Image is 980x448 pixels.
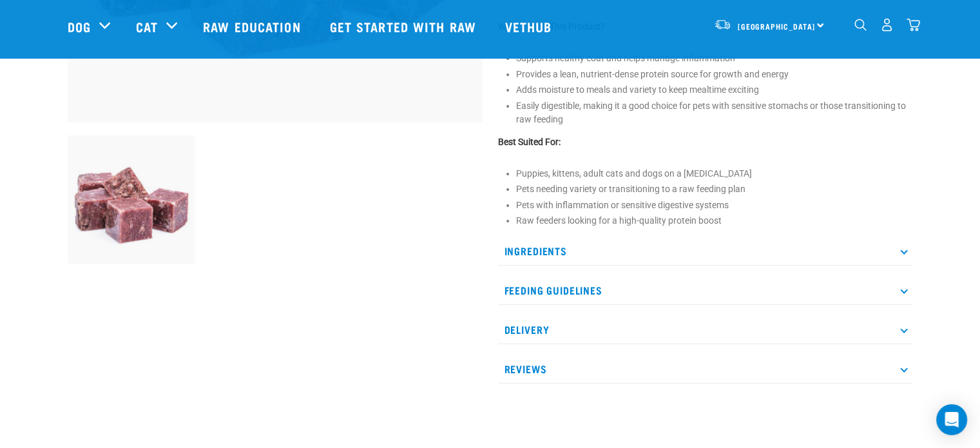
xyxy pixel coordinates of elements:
[317,1,492,52] a: Get started with Raw
[498,315,913,344] p: Delivery
[516,99,913,126] li: Easily digestible, making it a good choice for pets with sensitive stomachs or those transitionin...
[498,355,913,384] p: Reviews
[854,19,867,31] img: home-icon-1@2x.png
[68,135,196,264] img: 1117 Venison Meat Mince 01
[516,182,913,196] li: Pets needing variety or transitioning to a raw feeding plan
[907,18,920,32] img: home-icon@2x.png
[880,18,894,32] img: user.png
[190,1,316,52] a: Raw Education
[516,167,913,180] li: Puppies, kittens, adult cats and dogs on a [MEDICAL_DATA]
[516,68,913,81] li: Provides a lean, nutrient-dense protein source for growth and energy
[516,214,913,228] li: Raw feeders looking for a high-quality protein boost
[714,19,731,30] img: van-moving.png
[498,137,561,147] strong: Best Suited For:
[936,404,967,435] div: Open Intercom Messenger
[492,1,568,52] a: Vethub
[516,199,913,212] li: Pets with inflammation or sensitive digestive systems
[498,276,913,305] p: Feeding Guidelines
[738,24,816,28] span: [GEOGRAPHIC_DATA]
[136,17,158,36] a: Cat
[498,237,913,266] p: Ingredients
[516,83,913,97] li: Adds moisture to meals and variety to keep mealtime exciting
[68,17,91,36] a: Dog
